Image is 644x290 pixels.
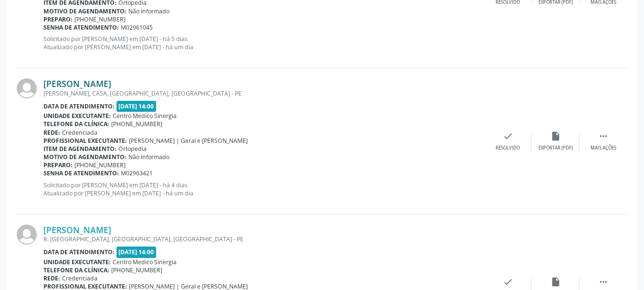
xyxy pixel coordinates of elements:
[43,137,127,145] b: Profissional executante:
[43,129,60,137] b: Rede:
[121,169,153,177] span: M02963421
[128,7,169,15] span: Não informado
[43,169,119,177] b: Senha de atendimento:
[113,112,177,120] span: Centro Medico Sinergia
[550,131,561,141] i: insert_drive_file
[128,153,169,161] span: Não informado
[74,15,126,23] span: [PHONE_NUMBER]
[43,258,111,266] b: Unidade executante:
[43,274,60,282] b: Rede:
[129,137,248,145] span: [PERSON_NAME] | Geral e [PERSON_NAME]
[598,277,609,287] i: 
[43,7,127,15] b: Motivo de agendamento:
[43,23,119,32] b: Senha de atendimento:
[43,266,109,274] b: Telefone da clínica:
[111,120,162,128] span: [PHONE_NUMBER]
[598,131,609,141] i: 
[496,145,520,151] div: Resolvido
[43,78,111,89] a: [PERSON_NAME]
[43,120,109,128] b: Telefone da clínica:
[116,101,157,112] span: [DATE] 14:00
[43,102,115,110] b: Data de atendimento:
[503,131,513,141] i: check
[113,258,177,266] span: Centro Medico Sinergia
[111,266,162,274] span: [PHONE_NUMBER]
[17,78,37,98] img: img
[550,277,561,287] i: insert_drive_file
[43,161,73,169] b: Preparo:
[116,247,157,258] span: [DATE] 14:00
[62,274,97,282] span: Credenciada
[43,112,111,120] b: Unidade executante:
[121,23,153,32] span: M02961045
[62,129,97,137] span: Credenciada
[43,181,484,197] p: Solicitado por [PERSON_NAME] em [DATE] - há 4 dias Atualizado por [PERSON_NAME] em [DATE] - há um...
[43,145,116,153] b: Item de agendamento:
[43,35,484,51] p: Solicitado por [PERSON_NAME] em [DATE] - há 5 dias Atualizado por [PERSON_NAME] em [DATE] - há um...
[591,145,616,151] div: Mais ações
[43,235,484,243] div: R. [GEOGRAPHIC_DATA], [GEOGRAPHIC_DATA], [GEOGRAPHIC_DATA] - PE
[17,225,37,245] img: img
[43,225,111,235] a: [PERSON_NAME]
[43,153,127,161] b: Motivo de agendamento:
[43,248,115,256] b: Data de atendimento:
[503,277,513,287] i: check
[538,145,573,151] div: Exportar (PDF)
[118,145,147,153] span: Ortopedia
[43,89,484,97] div: [PERSON_NAME], CASA, [GEOGRAPHIC_DATA], [GEOGRAPHIC_DATA] - PE
[74,161,126,169] span: [PHONE_NUMBER]
[43,15,73,23] b: Preparo:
